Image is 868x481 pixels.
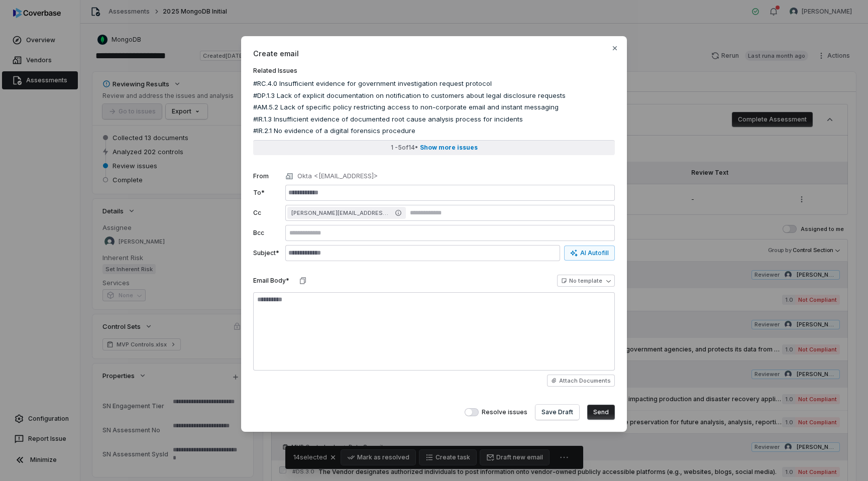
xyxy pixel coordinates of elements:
span: #DP.1.3 Lack of explicit documentation on notification to customers about legal disclosure requests [253,91,566,101]
span: #RC.4.0 Insufficient evidence for government investigation request protocol [253,79,492,89]
button: 1 -5of14• Show more issues [253,140,615,155]
label: Related Issues [253,67,615,75]
span: Create email [253,48,615,59]
label: Email Body* [253,277,289,285]
span: #AM.5.2 Lack of specific policy restricting access to non-corporate email and instant messaging [253,102,559,112]
span: Show more issues [420,144,478,152]
label: From [253,172,281,180]
span: [PERSON_NAME][EMAIL_ADDRESS][PERSON_NAME][DOMAIN_NAME] [291,209,392,217]
button: Resolve issues [465,408,479,416]
button: AI Autofill [564,246,615,261]
label: Bcc [253,229,281,237]
label: Cc [253,209,281,217]
label: Subject* [253,249,281,257]
span: Attach Documents [559,377,611,385]
p: Okta <[EMAIL_ADDRESS]> [297,171,378,181]
span: #IR.1.3 Insufficient evidence of documented root cause analysis process for incidents [253,114,523,125]
button: Save Draft [535,405,579,420]
span: #IR.2.1 No evidence of a digital forensics procedure [253,126,415,136]
div: AI Autofill [570,249,609,257]
button: Send [587,405,615,420]
span: Resolve issues [482,408,527,416]
button: Attach Documents [547,375,615,387]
